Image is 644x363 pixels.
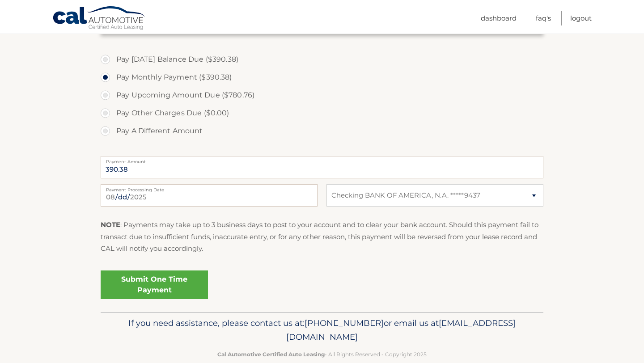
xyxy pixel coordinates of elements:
a: FAQ's [536,11,551,25]
strong: NOTE [101,220,120,229]
p: - All Rights Reserved - Copyright 2025 [106,350,538,359]
a: Dashboard [481,11,517,25]
label: Pay [DATE] Balance Due ($390.38) [101,51,543,68]
label: Payment Amount [101,156,543,163]
input: Payment Amount [101,156,543,178]
p: : Payments may take up to 3 business days to post to your account and to clear your bank account.... [101,219,543,254]
label: Pay A Different Amount [101,122,543,140]
a: Cal Automotive [52,6,146,32]
label: Pay Monthly Payment ($390.38) [101,68,543,86]
input: Payment Date [101,184,318,207]
label: Pay Upcoming Amount Due ($780.76) [101,86,543,104]
p: If you need assistance, please contact us at: or email us at [106,316,538,345]
label: Payment Processing Date [101,184,318,191]
a: Logout [570,11,592,25]
a: Submit One Time Payment [101,270,208,299]
label: Pay Other Charges Due ($0.00) [101,104,543,122]
strong: Cal Automotive Certified Auto Leasing [217,351,325,358]
span: [PHONE_NUMBER] [305,318,384,328]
